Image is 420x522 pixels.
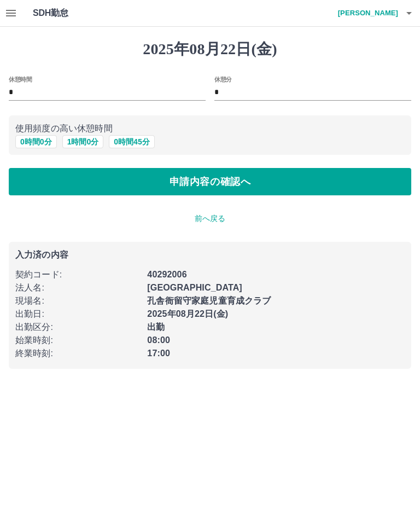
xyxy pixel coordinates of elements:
[147,335,170,345] b: 08:00
[147,349,170,358] b: 17:00
[9,40,411,59] h1: 2025年08月22日(金)
[15,268,141,281] p: 契約コード :
[15,281,141,294] p: 法人名 :
[147,296,271,305] b: 孔舎衙留守家庭児童育成クラブ
[15,251,405,259] p: 入力済の内容
[15,334,141,347] p: 始業時刻 :
[147,270,186,279] b: 40292006
[15,122,405,135] p: 使用頻度の高い休憩時間
[62,135,104,148] button: 1時間0分
[15,294,141,308] p: 現場名 :
[15,135,57,148] button: 0時間0分
[9,213,411,224] p: 前へ戻る
[15,321,141,334] p: 出勤区分 :
[109,135,154,148] button: 0時間45分
[147,309,228,318] b: 2025年08月22日(金)
[15,347,141,360] p: 終業時刻 :
[214,75,232,83] label: 休憩分
[9,75,32,83] label: 休憩時間
[147,283,242,292] b: [GEOGRAPHIC_DATA]
[147,322,165,332] b: 出勤
[15,308,141,321] p: 出勤日 :
[9,168,411,195] button: 申請内容の確認へ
